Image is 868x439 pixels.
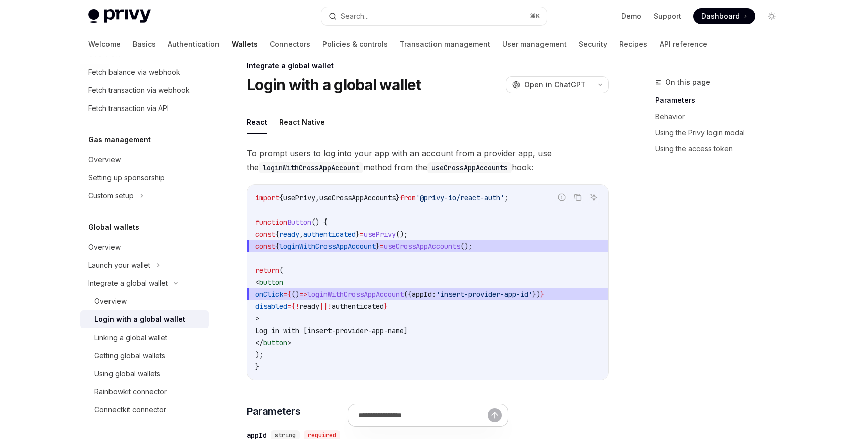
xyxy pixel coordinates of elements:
span: { [275,230,279,239]
span: } [376,242,380,251]
span: Dashboard [701,11,740,21]
div: Linking a global wallet [94,332,167,344]
span: useCrossAppAccounts [384,242,460,251]
span: ready [299,302,319,311]
a: Basics [133,32,156,56]
a: Welcome [88,32,121,56]
a: Overview [80,238,209,256]
code: loginWithCrossAppAccount [259,162,363,173]
span: => [299,290,307,299]
span: = [283,290,287,299]
span: }) [532,290,540,299]
button: Send message [488,408,502,422]
a: Authentication [168,32,220,56]
span: appId: [412,290,436,299]
span: const [255,230,275,239]
a: Using the Privy login modal [655,125,788,141]
span: ({ [404,290,412,299]
a: Login with a global wallet [80,310,209,328]
div: Getting global wallets [94,350,165,362]
span: usePrivy [283,193,315,202]
div: Overview [88,241,121,253]
span: Log in with [insert-provider-app-name] [255,326,408,335]
span: On this page [665,76,710,88]
h5: Gas management [88,134,151,146]
a: Policies & controls [322,32,388,56]
span: , [299,230,303,239]
a: Overview [80,292,209,310]
a: Behavior [655,108,788,125]
code: useCrossAppAccounts [427,162,512,173]
a: Rainbowkit connector [80,383,209,401]
span: disabled [255,302,287,311]
a: Connectors [270,32,310,56]
div: Search... [341,10,369,22]
span: { [291,302,295,311]
button: Open in ChatGPT [506,76,592,93]
a: Linking a global wallet [80,328,209,347]
span: loginWithCrossAppAccount [279,242,376,251]
span: from [400,193,416,202]
span: > [255,314,259,323]
button: Copy the contents from the code block [571,191,584,204]
span: { [279,193,283,202]
span: ); [255,350,263,359]
span: function [255,217,287,227]
a: Fetch balance via webhook [80,63,209,81]
span: Button [287,217,311,227]
a: Recipes [619,32,647,56]
span: || [319,302,328,311]
span: } [540,290,545,299]
span: Open in ChatGPT [524,80,586,90]
span: () { [311,217,328,227]
span: } [396,193,400,202]
a: Overview [80,151,209,169]
div: Setting up sponsorship [88,172,165,184]
span: usePrivy [364,230,396,239]
span: < [255,278,259,287]
img: light logo [88,9,151,23]
span: useCrossAppAccounts [319,193,396,202]
span: authenticated [303,230,356,239]
span: = [360,230,364,239]
span: ready [279,230,299,239]
a: Getting global wallets [80,347,209,365]
div: Custom setup [88,190,134,202]
span: } [356,230,360,239]
button: Search...⌘K [321,7,547,25]
span: , [315,193,319,202]
span: ! [328,302,332,311]
a: API reference [660,32,707,56]
span: { [287,290,291,299]
a: Fetch transaction via webhook [80,81,209,99]
span: (); [460,242,472,251]
span: } [384,302,388,311]
span: } [255,362,259,371]
h1: Login with a global wallet [247,76,421,94]
div: Rainbowkit connector [94,386,167,398]
div: Fetch transaction via API [88,102,169,115]
span: button [263,338,287,347]
button: Toggle dark mode [764,8,780,24]
div: Launch your wallet [88,259,150,271]
div: Using global wallets [94,368,160,380]
span: ( [279,266,283,275]
span: To prompt users to log into your app with an account from a provider app, use the method from the... [247,146,609,174]
a: Security [579,32,607,56]
span: </ [255,338,263,347]
a: Setting up sponsorship [80,169,209,187]
span: import [255,193,279,202]
a: User management [502,32,567,56]
span: () [291,290,299,299]
a: Fetch transaction via API [80,99,209,118]
span: ⌘ K [530,12,540,20]
div: Integrate a global wallet [247,61,609,71]
a: Connectkit connector [80,401,209,419]
div: Fetch transaction via webhook [88,84,190,96]
span: button [259,278,283,287]
a: Transaction management [400,32,490,56]
a: Using the access token [655,141,788,157]
a: Dashboard [693,8,755,24]
div: Connectkit connector [94,404,166,416]
span: { [275,242,279,251]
